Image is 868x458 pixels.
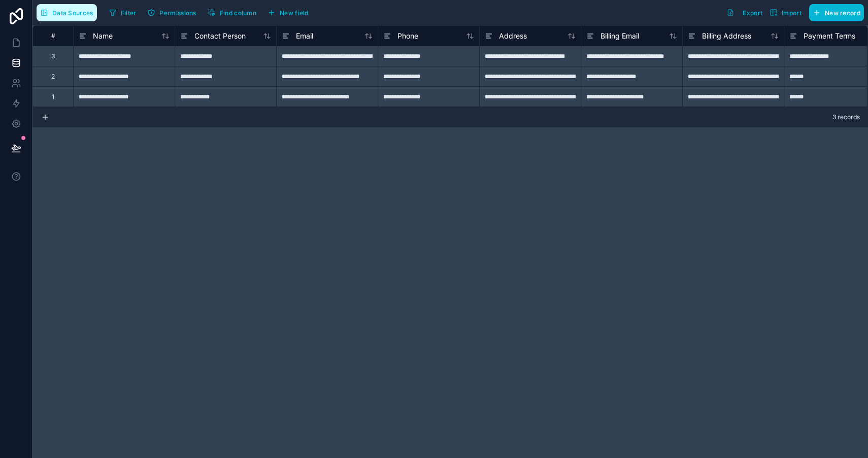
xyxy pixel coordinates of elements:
[264,5,312,20] button: New field
[52,9,93,17] span: Data Sources
[41,32,65,40] div: #
[804,31,855,41] span: Payment Terms
[121,9,137,17] span: Filter
[832,113,860,121] span: 3 records
[144,5,199,20] button: Permissions
[204,5,260,20] button: Find column
[825,9,860,17] span: New record
[809,4,864,21] button: New record
[782,9,802,17] span: Import
[702,31,751,41] span: Billing Address
[144,5,204,20] a: Permissions
[51,52,55,60] div: 3
[93,31,113,41] span: Name
[51,73,55,81] div: 2
[159,9,196,17] span: Permissions
[194,31,246,41] span: Contact Person
[37,4,97,21] button: Data Sources
[105,5,140,20] button: Filter
[600,31,639,41] span: Billing Email
[766,4,805,21] button: Import
[296,31,313,41] span: Email
[499,31,527,41] span: Address
[220,9,256,17] span: Find column
[743,9,762,17] span: Export
[52,93,54,101] div: 1
[723,4,766,21] button: Export
[280,9,309,17] span: New field
[805,4,864,21] a: New record
[397,31,418,41] span: Phone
